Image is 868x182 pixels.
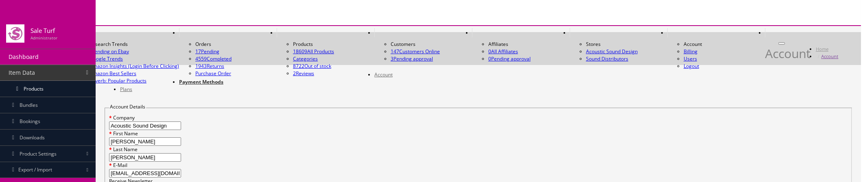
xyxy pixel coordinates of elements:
a: 8722Out of stock [293,63,331,69]
label: Last Name [109,146,138,153]
span: 1943 [195,63,207,69]
li: Account [684,41,765,48]
a: Sound Distributors [586,55,628,62]
a: Account [374,71,393,78]
span: Item Data [9,69,35,76]
input: E-Mail [109,169,181,178]
a: 147Customers Online [391,48,440,55]
span: 17 [195,48,201,55]
span: Bookings [20,118,40,125]
a: Amazon Insights (Login Before Clicking) [90,63,179,70]
span: 2 [293,70,296,77]
a: 4559Completed [195,55,232,62]
label: First Name [109,130,138,137]
legend: Account Details [109,103,146,113]
a: 0Pending approval [488,55,531,62]
a: Amazon Best Sellers [90,70,179,77]
a: 17Pending [195,48,277,55]
a: Acoustic Sound Design [586,48,638,55]
span: 147 [391,48,399,55]
li: Stores [586,41,667,48]
a: 0All Affiliates [488,48,518,55]
span: Products [24,85,44,92]
a: 1943Returns [195,63,224,69]
a: Home [816,46,829,52]
a: Plans [120,86,132,93]
li: Affiliates [488,41,570,48]
a: Billing [684,48,697,55]
span: Downloads [20,134,45,141]
a: 3Pending approval [391,55,433,62]
span: Bundles [20,102,38,108]
input: Company [109,121,181,130]
a: Account [821,53,838,59]
a: Trending on Ebay [90,48,179,55]
input: Last Name [109,153,181,162]
li: Customers [391,41,472,48]
a: 18609All Products [293,48,334,55]
a: Logout [684,63,699,69]
a: Users [684,55,697,62]
li: Products [293,41,374,48]
span: 3 [391,55,394,62]
label: Company [109,114,135,121]
a: HELP [765,28,778,37]
h1: Account [765,50,811,57]
img: joshlucio05 [6,24,24,43]
a: Payment Methods [179,78,223,85]
span: 0 [488,55,491,62]
a: Google Trends [90,55,179,63]
li: Research Trends [90,41,179,48]
label: E-Mail [109,162,127,169]
span: 0 [488,48,491,55]
li: Orders [195,41,277,48]
a: Categories [293,55,318,62]
input: First Name [109,137,181,146]
a: Purchase Order [195,70,231,77]
span: 4559 [195,55,207,62]
span: Dashboard [9,53,39,61]
span: 18609 [293,48,307,55]
small: Administrator [31,35,57,41]
h4: Sale Turf [31,27,57,34]
span: 8722 [293,63,304,69]
a: Reverb: Popular Products [90,77,179,84]
a: 2Reviews [293,70,314,77]
span: Product Settings [20,150,57,157]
